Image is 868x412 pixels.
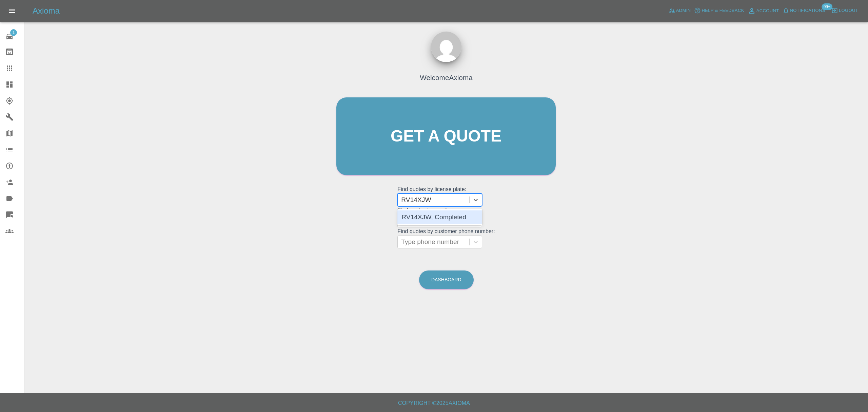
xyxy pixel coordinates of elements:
a: Get a quote [336,97,556,175]
span: 99+ [822,3,832,10]
button: Logout [830,5,860,16]
h5: Axioma [33,5,60,16]
grid: Find quotes by email: [397,207,495,227]
button: Open drawer [4,3,20,19]
span: Help & Feedback [702,7,744,15]
span: Logout [839,7,858,15]
a: Dashboard [419,270,474,289]
span: 1 [10,29,17,36]
grid: Find quotes by license plate: [397,186,495,206]
img: ... [431,32,461,62]
span: Admin [676,7,691,15]
button: Help & Feedback [692,5,746,16]
h4: Welcome Axioma [420,72,473,83]
h6: Copyright © 2025 Axioma [5,398,863,408]
div: RV14XJW, Completed [397,210,482,224]
button: Notifications [781,5,827,16]
span: Account [756,7,779,15]
a: Account [746,5,781,16]
grid: Find quotes by customer phone number: [397,228,495,248]
span: Notifications [790,7,825,15]
a: Admin [667,5,693,16]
